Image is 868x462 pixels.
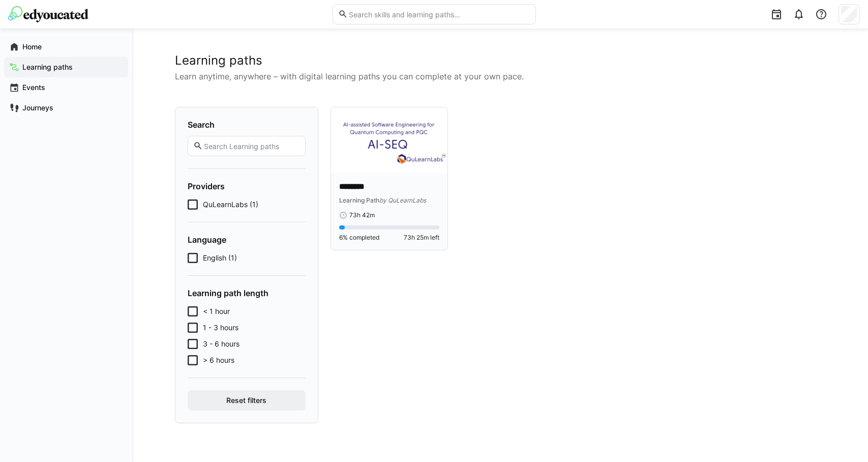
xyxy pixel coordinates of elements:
span: 73h 25m left [404,234,439,242]
span: 73h 42m [349,211,375,219]
span: Learning Path [339,196,379,204]
span: by QuLearnLabs [379,196,426,204]
h2: Learning paths [175,53,826,68]
p: Learn anytime, anywhere – with digital learning paths you can complete at your own pace. [175,70,826,82]
h4: Providers [188,181,306,191]
button: Reset filters [188,390,306,411]
span: English (1) [203,253,237,263]
h4: Learning path length [188,288,306,298]
span: < 1 hour [203,306,230,316]
h4: Search [188,120,306,130]
img: image [331,107,448,173]
span: 1 - 3 hours [203,323,238,333]
span: 3 - 6 hours [203,339,240,349]
input: Search skills and learning paths… [348,10,530,19]
h4: Language [188,235,306,245]
input: Search Learning paths [203,141,300,151]
span: > 6 hours [203,355,234,365]
span: 6% completed [339,234,379,242]
span: QuLearnLabs (1) [203,199,258,210]
span: Reset filters [225,395,268,406]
